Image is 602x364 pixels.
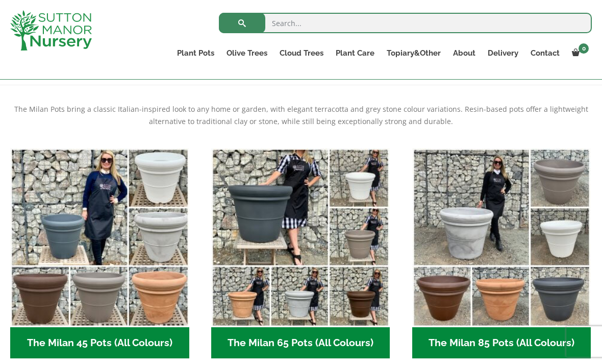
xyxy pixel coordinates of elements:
[273,46,330,60] a: Cloud Trees
[412,148,591,327] img: The Milan 85 Pots (All Colours)
[219,13,592,33] input: Search...
[211,148,390,358] a: Visit product category The Milan 65 Pots (All Colours)
[566,46,592,60] a: 0
[412,327,591,359] h2: The Milan 85 Pots (All Colours)
[412,148,591,358] a: Visit product category The Milan 85 Pots (All Colours)
[10,103,592,128] p: The Milan Pots bring a classic Italian-inspired look to any home or garden, with elegant terracot...
[10,327,189,359] h2: The Milan 45 Pots (All Colours)
[211,148,390,327] img: The Milan 65 Pots (All Colours)
[381,46,447,60] a: Topiary&Other
[579,43,589,54] span: 0
[10,148,189,327] img: The Milan 45 Pots (All Colours)
[482,46,524,60] a: Delivery
[10,10,92,51] img: logo
[447,46,482,60] a: About
[10,148,189,358] a: Visit product category The Milan 45 Pots (All Colours)
[220,46,273,60] a: Olive Trees
[171,46,220,60] a: Plant Pots
[330,46,381,60] a: Plant Care
[524,46,566,60] a: Contact
[211,327,390,359] h2: The Milan 65 Pots (All Colours)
